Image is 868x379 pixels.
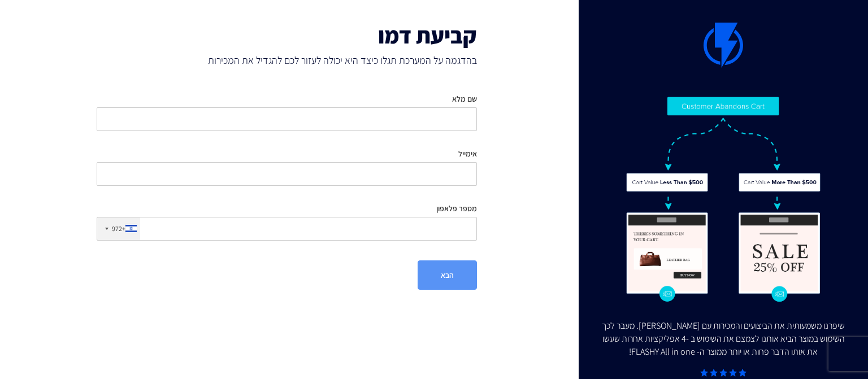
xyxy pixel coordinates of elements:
[601,320,845,359] div: שיפרנו משמעותית את הביצועים והמכירות עם [PERSON_NAME]. מעבר לכך השימוש במוצר הביא אותנו לצמצם את ...
[458,148,477,159] label: אימייל
[436,203,477,214] label: מספר פלאפון
[112,224,125,233] div: +972
[97,53,477,68] span: בהדגמה על המערכת תגלו כיצד היא יכולה לעזור לכם להגדיל את המכירות
[626,96,821,303] img: Flashy
[418,260,477,290] button: הבא
[97,23,477,47] h1: קביעת דמו
[97,217,140,240] div: Israel (‫ישראל‬‎): +972
[452,93,477,104] label: שם מלא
